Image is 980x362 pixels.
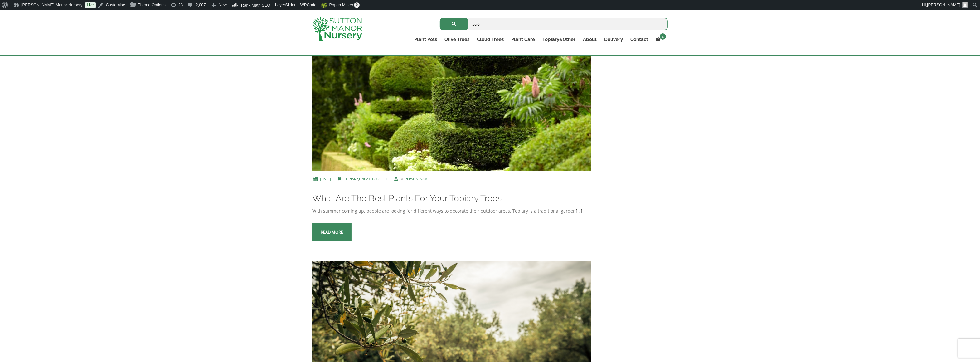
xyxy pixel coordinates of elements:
a: Olive Tree Care: Everything You Need to Know [312,325,591,331]
span: , [337,177,387,181]
a: Olive Trees [441,35,473,44]
span: 0 [354,2,360,8]
a: Read more [312,223,352,241]
a: Contact [627,35,652,44]
a: 1 [652,35,668,44]
a: About [579,35,600,44]
a: Topiary&Other [539,35,579,44]
span: [PERSON_NAME] [927,3,960,7]
a: Plant Care [507,35,539,44]
span: by [393,177,431,181]
img: logo [312,16,362,41]
a: Uncategorised [359,177,387,181]
a: Plant Pots [410,35,441,44]
input: Search... [440,18,668,30]
a: Live [85,2,96,8]
a: Delivery [600,35,627,44]
img: What Are The Best Plants For Your Topiary Trees - topiary trees [312,36,591,171]
a: [PERSON_NAME] [404,177,431,181]
a: What Are The Best Plants For Your Topiary Trees [312,193,502,204]
span: 1 [660,33,666,40]
a: Topiary [344,177,358,181]
a: [DATE] [320,177,331,181]
a: What Are The Best Plants For Your Topiary Trees [312,100,591,106]
span: Rank Math SEO [241,3,270,8]
a: Cloud Trees [473,35,507,44]
div: With summer coming up, people are looking for different ways to decorate their outdoor areas. Top... [312,207,668,215]
a: […] [576,208,582,214]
